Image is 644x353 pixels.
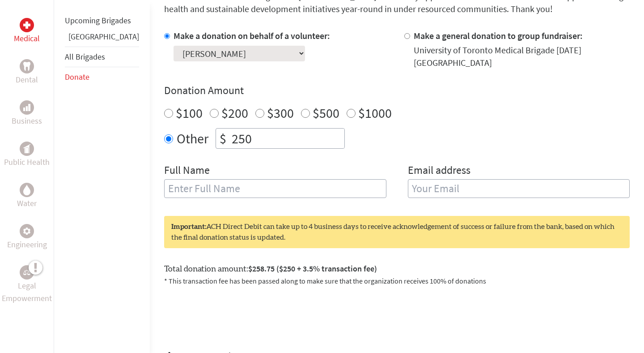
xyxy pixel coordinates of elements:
[17,197,37,210] p: Water
[23,22,30,29] img: Medical
[16,73,38,86] p: Dental
[4,142,50,168] a: Public HealthPublic Health
[7,238,47,251] p: Engineering
[12,100,42,127] a: BusinessBusiness
[65,52,105,62] a: All Brigades
[20,265,34,280] div: Legal Empowerment
[20,18,34,32] div: Medical
[358,104,392,121] label: $1000
[164,263,377,276] label: Total donation amount:
[12,115,42,127] p: Business
[17,183,37,210] a: WaterWater
[65,67,139,87] li: Donate
[221,104,248,121] label: $200
[16,59,38,86] a: DentalDental
[68,31,139,42] a: [GEOGRAPHIC_DATA]
[164,83,630,98] h4: Donation Amount
[7,224,47,251] a: EngineeringEngineering
[174,30,330,41] label: Make a donation on behalf of a volunteer:
[20,142,34,156] div: Public Health
[313,104,339,121] label: $500
[65,11,139,30] li: Upcoming Brigades
[408,163,470,179] label: Email address
[20,224,34,238] div: Engineering
[65,47,139,67] li: All Brigades
[65,15,131,26] a: Upcoming Brigades
[414,44,630,69] div: University of Toronto Medical Brigade [DATE] [GEOGRAPHIC_DATA]
[176,104,203,121] label: $100
[23,185,30,195] img: Water
[23,62,30,70] img: Dental
[14,18,40,45] a: MedicalMedical
[164,276,630,286] p: * This transaction fee has been passed along to make sure that the organization receives 100% of ...
[23,228,30,235] img: Engineering
[171,223,206,230] strong: Important:
[248,263,377,274] span: $258.75 ($250 + 3.5% transaction fee)
[408,179,630,198] input: Your Email
[164,179,386,198] input: Enter Full Name
[216,129,230,148] div: $
[23,144,30,153] img: Public Health
[65,72,89,82] a: Donate
[230,129,344,148] input: Enter Amount
[65,30,139,47] li: Greece
[164,297,300,332] iframe: To enrich screen reader interactions, please activate Accessibility in Grammarly extension settings
[2,265,52,305] a: Legal EmpowermentLegal Empowerment
[20,59,34,73] div: Dental
[23,104,30,111] img: Business
[164,216,630,248] div: ACH Direct Debit can take up to 4 business days to receive acknowledgement of success or failure ...
[177,128,208,149] label: Other
[2,280,52,305] p: Legal Empowerment
[414,30,583,41] label: Make a general donation to group fundraiser:
[14,32,40,45] p: Medical
[267,104,294,121] label: $300
[164,163,210,179] label: Full Name
[23,270,30,275] img: Legal Empowerment
[20,100,34,115] div: Business
[4,156,50,168] p: Public Health
[20,183,34,197] div: Water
